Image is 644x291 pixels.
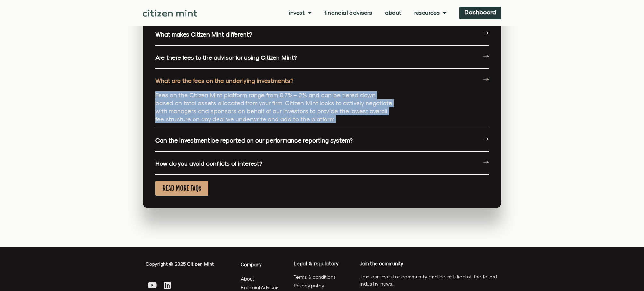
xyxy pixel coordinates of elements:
[155,91,489,128] div: What are the fees on the underlying investments?
[385,10,401,16] a: About
[155,181,208,196] a: READ MORE FAQs
[241,275,254,283] span: About
[155,24,489,46] div: What makes Citizen Mint different?
[155,153,489,175] div: How do you avoid conflicts of interest?
[155,91,392,123] p: Fees on the Citizen Mint platform range from 0.7% – 2% and can be tiered down based on total asse...
[162,184,201,192] span: READ MORE FAQs
[155,91,392,123] div: Page 11
[143,10,197,17] img: Citizen Mint
[360,260,498,267] h4: Join the community
[289,10,447,16] nav: Menu
[289,10,312,16] a: Invest
[155,137,353,144] a: Can the investment be reported on our performance reporting system?
[155,160,262,167] a: How do you avoid conflicts of interest?
[360,273,498,287] p: Join our investor community and be notified of the latest industry news!
[155,130,489,152] div: Can the investment be reported on our performance reporting system?
[155,54,297,61] a: Are there fees to the advisor for using Citizen Mint?
[146,261,214,267] span: Copyright © 2025 Citizen Mint
[294,273,336,281] span: Terms & conditions
[459,7,501,19] a: Dashboard
[324,10,372,16] a: Financial Advisors
[414,10,447,16] a: Resources
[155,70,489,91] div: What are the fees on the underlying investments?
[155,77,293,84] a: What are the fees on the underlying investments?
[241,275,280,283] a: About
[294,282,324,290] span: Privacy policy
[294,273,353,281] a: Terms & conditions
[155,47,489,69] div: Are there fees to the advisor for using Citizen Mint?
[241,260,280,269] h4: Company
[294,282,353,290] a: Privacy policy
[155,31,252,38] a: What makes Citizen Mint different?
[294,260,353,267] h4: Legal & regulatory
